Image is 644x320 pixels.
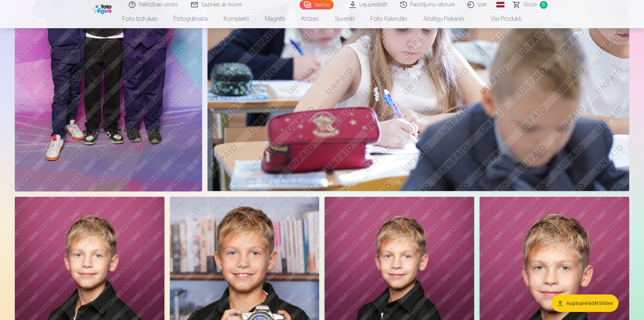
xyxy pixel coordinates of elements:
span: 0 [540,1,547,9]
a: Komplekti [216,9,257,28]
span: Grozs [523,1,537,9]
a: Visi produkti [472,9,530,28]
a: Magnēti [257,9,293,28]
a: Fotogrāmata [165,9,216,28]
a: Atslēgu piekariņi [415,9,472,28]
a: Foto izdrukas [114,9,165,28]
a: Suvenīri [327,9,363,28]
button: Augšupielādēt bildes [552,294,618,312]
a: Krūzes [293,9,327,28]
img: /fa1 [93,3,113,14]
a: Foto kalendāri [363,9,415,28]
